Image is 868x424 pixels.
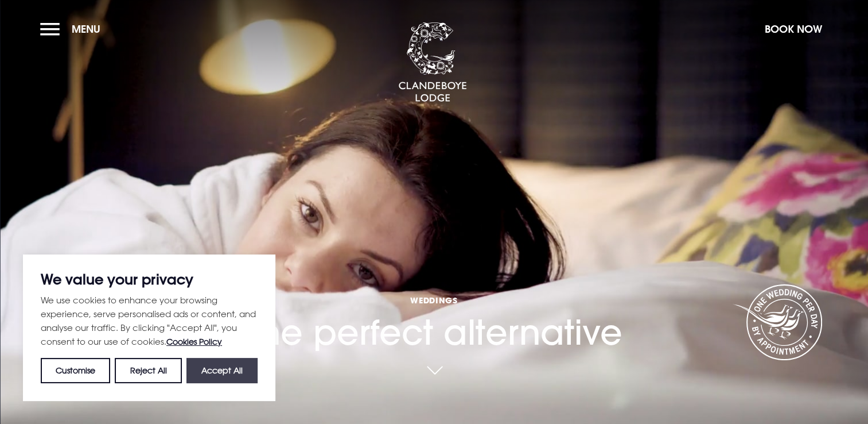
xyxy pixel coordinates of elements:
[398,22,467,103] img: Clandeboye Lodge
[759,17,828,41] button: Book Now
[40,17,106,41] button: Menu
[246,295,622,306] span: Weddings
[72,22,100,36] span: Menu
[166,337,222,346] a: Cookies Policy
[41,358,110,383] button: Customise
[115,358,181,383] button: Reject All
[246,242,622,353] h1: The perfect alternative
[23,255,275,401] div: We value your privacy
[41,272,258,286] p: We value your privacy
[41,293,258,349] p: We use cookies to enhance your browsing experience, serve personalised ads or content, and analys...
[186,358,258,383] button: Accept All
